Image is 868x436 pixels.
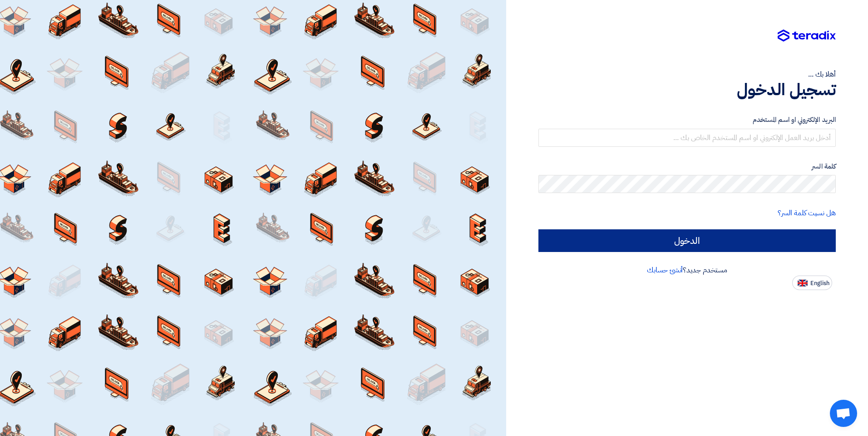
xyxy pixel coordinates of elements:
div: أهلا بك ... [538,69,836,80]
img: Teradix logo [778,29,836,42]
img: en-US.png [798,280,808,286]
div: مستخدم جديد؟ [538,265,836,276]
input: أدخل بريد العمل الإلكتروني او اسم المستخدم الخاص بك ... [538,129,836,147]
button: English [792,276,832,290]
label: البريد الإلكتروني او اسم المستخدم [538,115,836,125]
label: كلمة السر [538,161,836,172]
h1: تسجيل الدخول [538,80,836,100]
input: الدخول [538,229,836,252]
a: هل نسيت كلمة السر؟ [778,208,836,218]
span: English [810,280,829,286]
div: Open chat [830,400,857,427]
a: أنشئ حسابك [647,265,683,276]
